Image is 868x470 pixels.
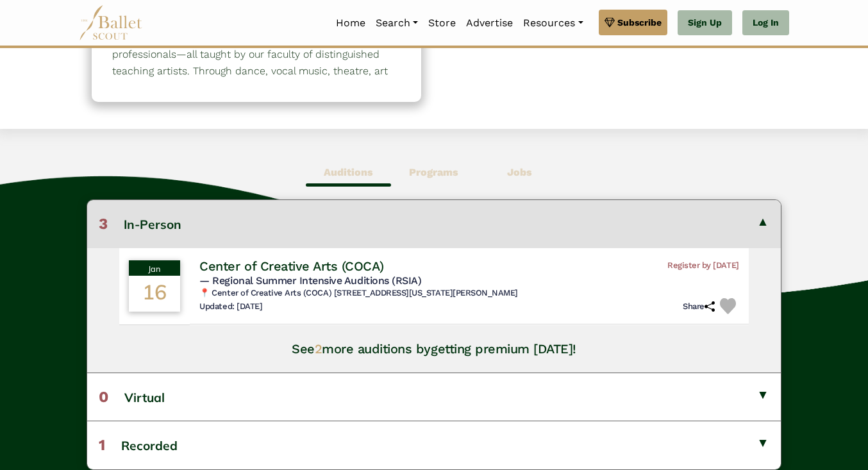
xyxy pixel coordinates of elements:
[667,260,739,271] span: Register by [DATE]
[199,288,739,299] h6: 📍 Center of Creative Arts (COCA) [STREET_ADDRESS][US_STATE][PERSON_NAME]
[617,15,662,29] span: Subscribe
[742,10,789,36] a: Log In
[87,200,780,248] button: 3In-Person
[87,373,780,421] button: 0Virtual
[507,166,532,178] b: Jobs
[605,15,615,29] img: gem.svg
[431,341,576,357] a: getting premium [DATE]!
[371,10,423,37] a: Search
[324,166,373,178] b: Auditions
[423,10,461,37] a: Store
[683,301,715,312] h6: Share
[409,166,458,178] b: Programs
[315,341,322,357] span: 2
[678,10,732,36] a: Sign Up
[87,421,780,469] button: 1Recorded
[129,276,180,312] div: 16
[199,274,421,287] span: — Regional Summer Intensive Auditions (RSIA)
[331,10,371,37] a: Home
[461,10,518,37] a: Advertise
[292,340,576,357] h4: See more auditions by
[518,10,588,37] a: Resources
[99,436,105,454] span: 1
[99,388,108,406] span: 0
[129,260,180,276] div: Jan
[199,301,262,312] h6: Updated: [DATE]
[99,215,108,233] span: 3
[199,258,384,274] h4: Center of Creative Arts (COCA)
[599,10,667,35] a: Subscribe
